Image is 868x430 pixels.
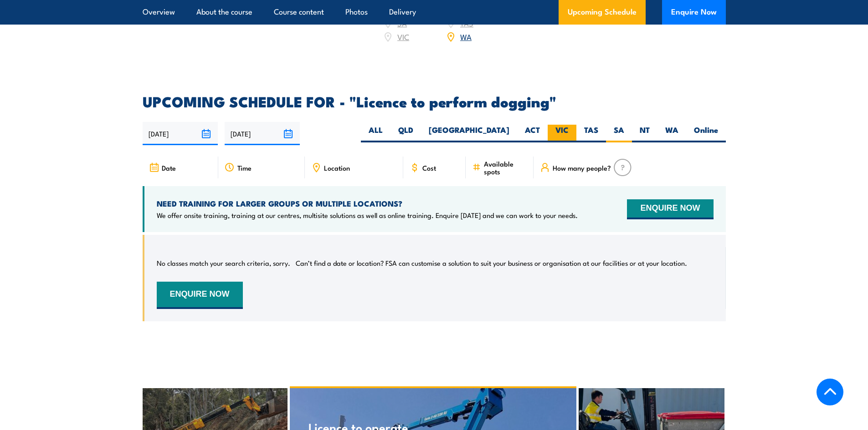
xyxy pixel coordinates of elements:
span: Date [162,164,176,172]
input: To date [225,122,300,145]
label: Online [686,125,726,142]
label: VIC [548,125,576,142]
label: QLD [390,125,421,142]
h4: NEED TRAINING FOR LARGER GROUPS OR MULTIPLE LOCATIONS? [157,198,578,208]
label: WA [657,125,686,142]
span: Location [324,164,350,172]
span: How many people? [553,164,611,172]
span: Time [237,164,252,172]
label: NT [632,125,657,142]
label: ACT [517,125,548,142]
p: We offer onsite training, training at our centres, multisite solutions as well as online training... [157,211,578,220]
span: Cost [422,164,436,172]
button: ENQUIRE NOW [157,282,243,309]
label: TAS [576,125,606,142]
label: SA [606,125,632,142]
p: Can’t find a date or location? FSA can customise a solution to suit your business or organisation... [296,258,687,268]
a: WA [460,31,472,42]
button: ENQUIRE NOW [627,199,713,219]
label: [GEOGRAPHIC_DATA] [421,125,517,142]
p: No classes match your search criteria, sorry. [157,258,290,268]
label: ALL [361,125,390,142]
h2: UPCOMING SCHEDULE FOR - "Licence to perform dogging" [143,95,726,107]
input: From date [143,122,218,145]
span: Available spots [484,160,527,175]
